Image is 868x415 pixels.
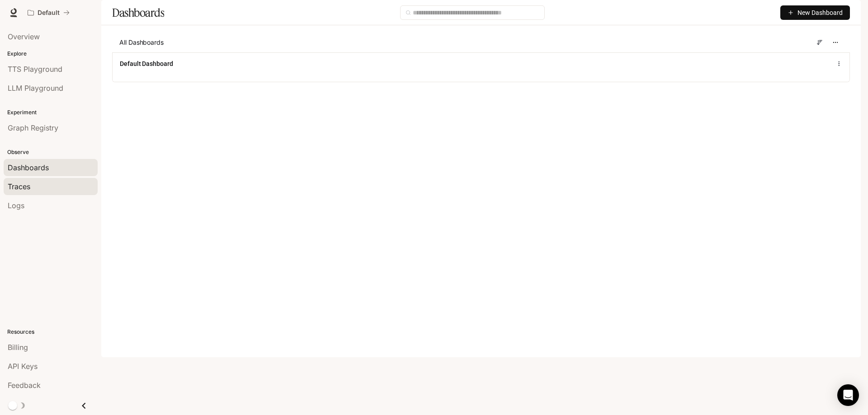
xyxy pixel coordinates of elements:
p: Default [38,9,60,17]
button: All workspaces [24,4,74,22]
span: All Dashboards [119,38,164,47]
a: Default Dashboard [120,59,173,68]
button: New Dashboard [780,5,850,20]
div: Open Intercom Messenger [837,384,859,406]
span: New Dashboard [797,8,843,18]
h1: Dashboards [112,4,164,22]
